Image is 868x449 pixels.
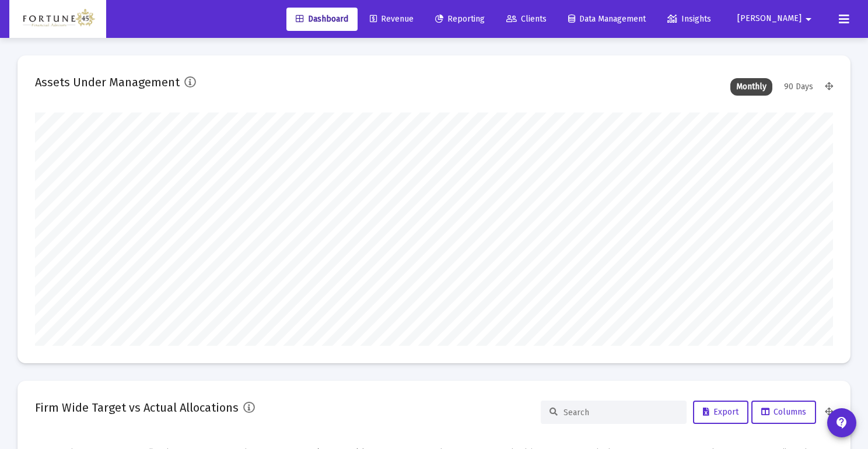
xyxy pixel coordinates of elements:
[435,14,485,24] span: Reporting
[497,8,556,31] a: Clients
[563,408,678,418] input: Search
[296,14,348,24] span: Dashboard
[658,8,720,31] a: Insights
[778,78,819,96] div: 90 Days
[761,407,806,417] span: Columns
[35,398,239,417] h2: Firm Wide Target vs Actual Allocations
[801,8,815,31] mat-icon: arrow_drop_down
[667,14,711,24] span: Insights
[568,14,646,24] span: Data Management
[751,401,816,424] button: Columns
[506,14,547,24] span: Clients
[693,401,748,424] button: Export
[286,8,358,31] a: Dashboard
[723,7,829,30] button: [PERSON_NAME]
[835,416,849,430] mat-icon: contact_support
[18,8,97,31] img: Dashboard
[35,73,180,92] h2: Assets Under Management
[737,14,801,24] span: [PERSON_NAME]
[360,8,423,31] a: Revenue
[703,407,738,417] span: Export
[559,8,655,31] a: Data Management
[426,8,494,31] a: Reporting
[730,78,772,96] div: Monthly
[370,14,414,24] span: Revenue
